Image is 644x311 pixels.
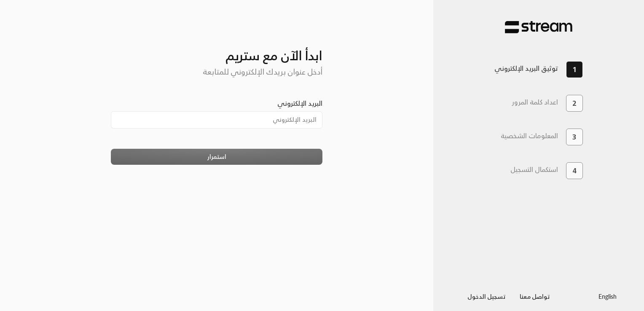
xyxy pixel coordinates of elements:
img: Stream Pay [505,21,572,34]
h5: أدخل عنوان بريدك الإلكتروني للمتابعة [111,67,323,77]
input: البريد الإلكتروني [111,111,323,129]
h3: ابدأ الآن مع ستريم [111,34,323,63]
button: تسجيل الدخول [461,288,513,304]
span: 2 [572,98,577,108]
span: 1 [572,64,577,75]
span: 3 [572,132,577,142]
span: 4 [572,166,577,176]
h3: المعلومات الشخصية [501,132,558,140]
button: تواصل معنا [513,288,557,304]
h3: توثيق البريد الإلكتروني [494,64,558,72]
a: تسجيل الدخول [461,291,513,302]
a: English [598,288,617,304]
label: البريد الإلكتروني [277,98,322,108]
h3: اعداد كلمة المرور [512,98,558,106]
h3: استكمال التسجيل [510,166,558,174]
a: تواصل معنا [513,291,557,302]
